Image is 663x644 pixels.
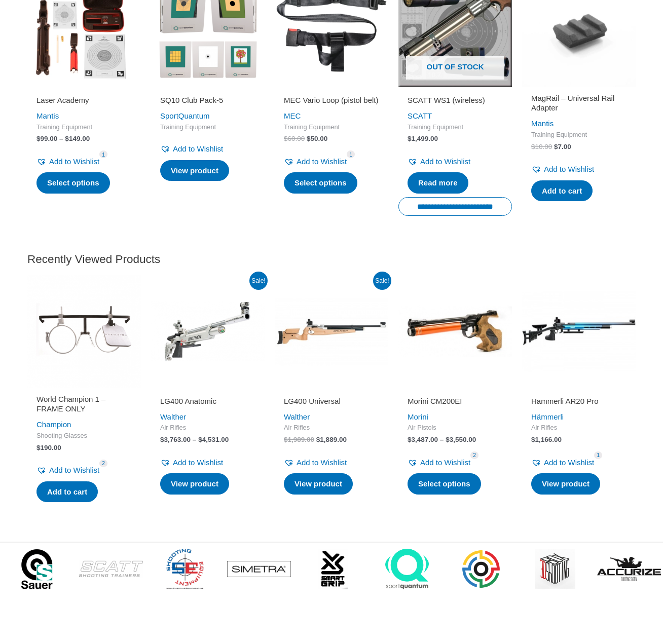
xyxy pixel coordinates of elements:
[408,396,503,406] h2: Morini CM200EI
[408,412,428,421] a: Morini
[284,155,347,169] a: Add to Wishlist
[284,396,379,410] a: LG400 Universal
[408,95,503,109] a: SCATT WS1 (wireless)
[36,394,132,418] a: World Champion 1 – FRAME ONLY
[65,135,69,142] span: $
[36,444,61,451] bdi: 190.00
[531,162,594,176] a: Add to Wishlist
[49,466,99,474] span: Add to Wishlist
[408,396,503,410] a: Morini CM200EI
[544,165,594,173] span: Add to Wishlist
[36,135,41,142] span: $
[160,396,255,410] a: LG400 Anatomic
[347,150,355,158] span: 1
[284,396,379,406] h2: LG400 Universal
[544,458,594,467] span: Add to Wishlist
[470,451,478,459] span: 2
[198,436,202,443] span: $
[531,143,535,150] span: $
[36,172,110,194] a: Select options for “Laser Academy”
[249,272,268,290] span: Sale!
[160,95,255,105] h2: SQ10 Club Pack-5
[36,135,57,142] bdi: 99.00
[531,396,627,410] a: Hammerli AR20 Pro
[531,424,627,432] span: Air Rifles
[408,456,470,470] a: Add to Wishlist
[531,436,535,443] span: $
[284,436,288,443] span: $
[36,463,99,477] a: Add to Wishlist
[284,135,288,142] span: $
[531,93,627,117] a: MagRail – Universal Rail Adapter
[297,157,347,166] span: Add to Wishlist
[284,412,310,421] a: Walther
[160,111,210,120] a: SportQuantum
[554,143,571,150] bdi: 7.00
[408,172,468,194] a: Read more about “SCATT WS1 (wireless)”
[59,135,63,142] span: –
[160,412,186,421] a: Walther
[160,456,223,470] a: Add to Wishlist
[173,144,223,153] span: Add to Wishlist
[36,444,41,451] span: $
[27,252,636,267] h2: Recently Viewed Products
[36,420,71,429] a: Champion
[160,142,223,156] a: Add to Wishlist
[99,150,107,158] span: 1
[36,95,132,105] h2: Laser Academy
[173,458,223,467] span: Add to Wishlist
[27,275,141,388] img: WORLD CHAMPION 1
[284,111,301,120] a: MEC
[446,436,450,443] span: $
[531,143,552,150] bdi: 10.00
[36,111,59,120] a: Mantis
[65,135,90,142] bdi: 149.00
[284,456,347,470] a: Add to Wishlist
[160,160,229,181] a: Read more about “SQ10 Club Pack-5”
[408,424,503,432] span: Air Pistols
[160,436,191,443] bdi: 3,763.00
[531,412,564,421] a: Hämmerli
[284,135,305,142] bdi: 60.00
[160,95,255,109] a: SQ10 Club Pack-5
[531,473,600,495] a: Read more about “Hammerli AR20 Pro”
[160,396,255,406] h2: LG400 Anatomic
[408,473,481,495] a: Select options for “Morini CM200EI”
[307,135,311,142] span: $
[36,432,132,440] span: Shooting Glasses
[446,436,476,443] bdi: 3,550.00
[316,436,347,443] bdi: 1,889.00
[408,155,470,169] a: Add to Wishlist
[36,394,132,414] h2: World Champion 1 – FRAME ONLY
[284,424,379,432] span: Air Rifles
[284,473,353,495] a: Read more about “LG400 Universal”
[193,436,197,443] span: –
[49,157,99,166] span: Add to Wishlist
[284,95,379,109] a: MEC Vario Loop (pistol belt)
[373,272,391,290] span: Sale!
[36,481,98,503] a: Add to cart: “World Champion 1 - FRAME ONLY”
[408,95,503,105] h2: SCATT WS1 (wireless)
[554,143,558,150] span: $
[160,123,255,132] span: Training Equipment
[160,473,229,495] a: Select options for “LG400 Anatomic”
[160,424,255,432] span: Air Rifles
[594,451,602,459] span: 1
[440,436,444,443] span: –
[284,123,379,132] span: Training Equipment
[531,180,593,202] a: Add to cart: “MagRail - Universal Rail Adapter”
[408,123,503,132] span: Training Equipment
[420,157,470,166] span: Add to Wishlist
[531,456,594,470] a: Add to Wishlist
[531,396,627,406] h2: Hammerli AR20 Pro
[36,155,99,169] a: Add to Wishlist
[406,56,504,80] span: Out of stock
[284,436,314,443] bdi: 1,989.00
[284,172,357,194] a: Select options for “MEC Vario Loop (pistol belt)”
[151,275,265,388] img: LG400 Anatomic
[297,458,347,467] span: Add to Wishlist
[36,95,132,109] a: Laser Academy
[522,275,636,388] img: Hämmerli AR20 Pro
[408,135,412,142] span: $
[160,436,164,443] span: $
